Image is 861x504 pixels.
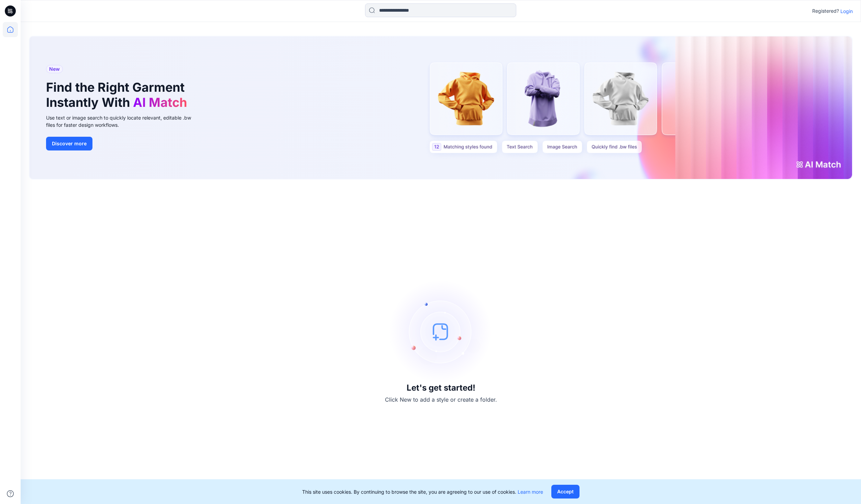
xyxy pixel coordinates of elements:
h1: Find the Right Garment Instantly With [46,80,190,110]
button: Accept [551,485,579,499]
button: Discover more [46,137,92,150]
img: empty-state-image.svg [389,280,493,383]
h3: Let's get started! [407,383,475,393]
a: Learn more [518,489,543,495]
p: Registered? [812,7,839,15]
span: New [49,65,60,73]
span: AI Match [133,95,187,110]
p: Click New to add a style or create a folder. [385,395,497,404]
div: Use text or image search to quickly locate relevant, editable .bw files for faster design workflows. [46,114,201,128]
p: This site uses cookies. By continuing to browse the site, you are agreeing to our use of cookies. [302,488,543,495]
p: Login [840,8,853,15]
